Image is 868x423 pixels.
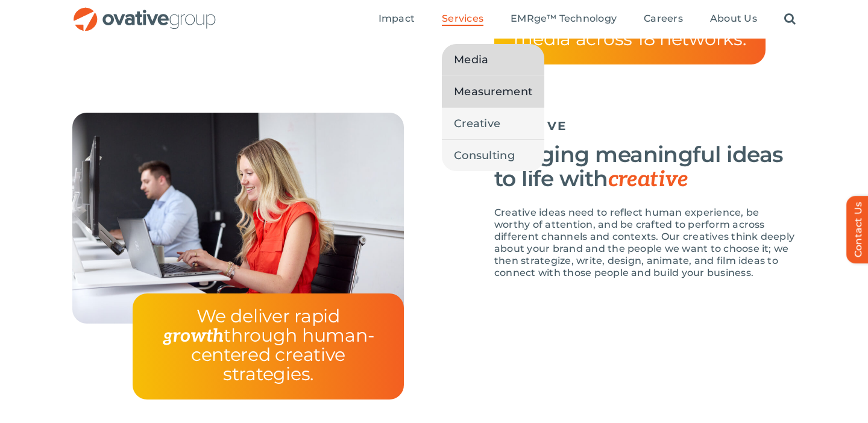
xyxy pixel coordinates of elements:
span: EMRge™ Technology [511,13,617,25]
img: Media – Creative [72,113,404,324]
span: Careers [644,13,683,25]
span: through human-centered creative strategies. [191,324,374,385]
span: About Us [710,13,757,25]
a: OG_Full_horizontal_RGB [72,6,217,17]
span: creative [608,166,688,193]
span: Media [454,51,488,68]
a: Services [442,13,483,26]
a: Careers [644,13,683,26]
h3: Bringing meaningful ideas to life with [494,142,796,192]
a: About Us [710,13,757,26]
span: Impact [379,13,415,25]
span: Consulting [454,147,515,164]
a: Creative [442,108,544,139]
a: Consulting [442,140,544,171]
span: Creative [454,115,500,132]
span: growth [163,325,224,347]
span: Measurement [454,83,532,100]
a: Media [442,44,544,75]
span: We deliver rapid [197,305,340,327]
a: Impact [379,13,415,26]
a: Measurement [442,76,544,107]
a: EMRge™ Technology [511,13,617,26]
h5: CREATIVE [494,119,796,133]
span: Services [442,13,483,25]
a: Search [784,13,796,26]
p: Creative ideas need to reflect human experience, be worthy of attention, and be crafted to perfor... [494,207,796,279]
